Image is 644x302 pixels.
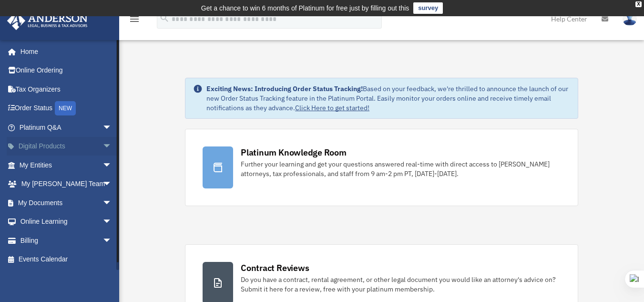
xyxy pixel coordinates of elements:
a: Click Here to get started! [295,104,369,112]
a: My [PERSON_NAME] Teamarrow_drop_down [7,175,126,194]
span: arrow_drop_down [102,231,122,250]
a: My Documentsarrow_drop_down [7,193,126,212]
a: Platinum Q&Aarrow_drop_down [7,118,126,137]
img: Anderson Advisors Platinum Portal [4,11,91,30]
div: close [635,1,642,7]
a: Home [7,42,122,61]
a: My Entitiesarrow_drop_down [7,156,126,175]
img: User Pic [623,12,637,26]
span: arrow_drop_down [102,137,122,156]
span: arrow_drop_down [102,118,122,137]
a: Billingarrow_drop_down [7,231,126,250]
i: menu [129,13,140,25]
div: NEW [55,101,76,115]
div: Platinum Knowledge Room [241,146,347,158]
div: Based on your feedback, we're thrilled to announce the launch of our new Order Status Tracking fe... [206,84,570,113]
a: Digital Productsarrow_drop_down [7,137,126,156]
span: arrow_drop_down [102,212,122,232]
a: Events Calendar [7,250,126,269]
a: Online Learningarrow_drop_down [7,212,126,231]
span: arrow_drop_down [102,156,122,175]
a: Online Ordering [7,61,126,80]
i: search [159,13,170,23]
span: arrow_drop_down [102,193,122,213]
a: menu [129,17,140,25]
strong: Exciting News: Introducing Order Status Tracking! [206,84,363,93]
a: Platinum Knowledge Room Further your learning and get your questions answered real-time with dire... [185,129,578,206]
div: Contract Reviews [241,262,309,274]
div: Do you have a contract, rental agreement, or other legal document you would like an attorney's ad... [241,275,561,294]
div: Get a chance to win 6 months of Platinum for free just by filling out this [201,2,409,14]
div: Further your learning and get your questions answered real-time with direct access to [PERSON_NAM... [241,159,561,178]
a: Tax Organizers [7,80,126,99]
a: Order StatusNEW [7,99,126,118]
span: arrow_drop_down [102,175,122,194]
a: survey [413,2,443,14]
